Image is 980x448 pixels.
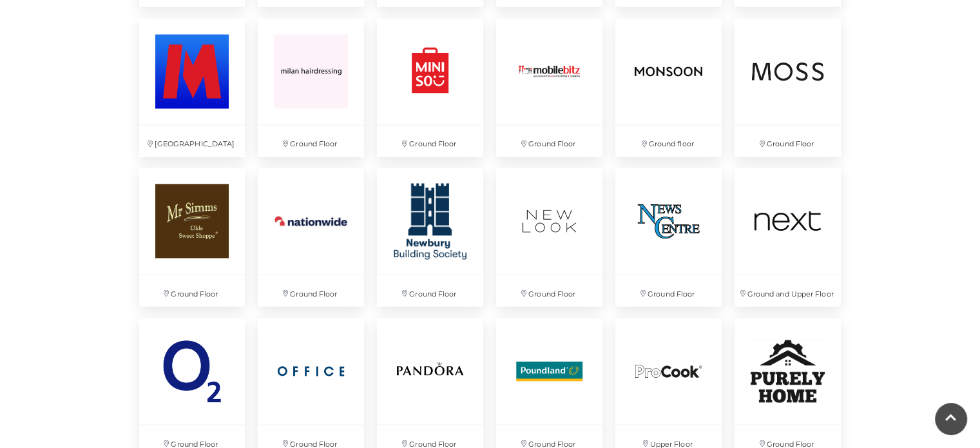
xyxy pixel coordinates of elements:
[377,275,483,306] p: Ground Floor
[609,12,728,163] a: Ground floor
[735,125,841,157] p: Ground Floor
[251,12,370,163] a: Ground Floor
[377,125,483,157] p: Ground Floor
[735,318,841,424] img: Purley Home at Festival Place
[133,12,252,163] a: [GEOGRAPHIC_DATA]
[496,275,602,306] p: Ground Floor
[139,125,245,157] p: [GEOGRAPHIC_DATA]
[728,161,847,313] a: Ground and Upper Floor
[258,275,364,306] p: Ground Floor
[496,125,602,157] p: Ground Floor
[490,161,609,313] a: Ground Floor
[728,12,847,163] a: Ground Floor
[370,12,490,163] a: Ground Floor
[258,125,364,157] p: Ground Floor
[735,275,841,306] p: Ground and Upper Floor
[139,275,245,306] p: Ground Floor
[370,161,490,313] a: Ground Floor
[133,161,252,313] a: Ground Floor
[490,12,609,163] a: Ground Floor
[615,275,722,306] p: Ground Floor
[615,125,722,157] p: Ground floor
[609,161,728,313] a: Ground Floor
[251,161,370,313] a: Ground Floor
